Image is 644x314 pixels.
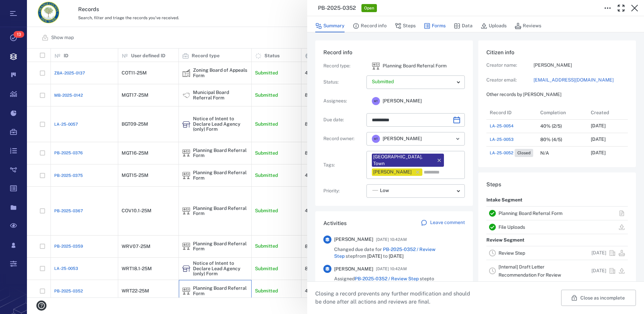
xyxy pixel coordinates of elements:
[515,20,541,32] button: Reviews
[537,106,587,119] div: Completion
[373,154,433,167] div: [GEOGRAPHIC_DATA], Town
[318,4,356,12] h3: PB-2025-0352
[376,235,407,244] span: [DATE] 10:42AM
[486,77,534,84] p: Creator email:
[372,97,380,105] div: M T
[490,103,512,122] div: Record ID
[516,150,532,156] span: Closed
[486,106,537,119] div: Record ID
[498,264,561,278] a: [Internal] Draft Letter Recommendation For Review
[591,250,606,256] p: [DATE]
[534,77,628,84] a: [EMAIL_ADDRESS][DOMAIN_NAME]
[591,268,606,274] p: [DATE]
[323,79,364,86] p: Status :
[490,123,514,129] a: LA-25-0054
[540,103,566,122] div: Completion
[323,135,364,142] p: Record owner :
[454,20,473,32] button: Data
[363,5,376,11] span: Open
[453,134,462,144] button: Open
[383,98,422,104] span: [PERSON_NAME]
[376,265,407,273] span: [DATE] 10:42AM
[334,247,436,259] a: PB-2025-0352 / Review Step
[13,31,24,38] span: 13
[323,49,465,57] h6: Record info
[478,172,636,309] div: StepsIntake SegmentPlanning Board Referral FormFile UploadsReview SegmentReview Step[DATE][Intern...
[353,20,387,32] button: Record info
[315,40,473,211] div: Record infoRecord type:icon Planning Board Referral FormPlanning Board Referral FormStatus:Assign...
[323,98,364,104] p: Assignees :
[490,136,514,143] a: LA-25-0053
[498,211,562,216] a: Planning Board Referral Form
[478,40,636,172] div: Citizen infoCreator name:[PERSON_NAME]Creator email:[EMAIL_ADDRESS][DOMAIN_NAME]Other records by ...
[591,150,606,156] p: [DATE]
[334,276,434,282] span: Assigned step to
[315,20,345,32] button: Summary
[372,78,454,85] p: Submitted
[486,62,534,69] p: Creator name:
[395,20,416,32] button: Steps
[383,63,447,69] p: Planning Board Referral Form
[334,236,373,243] span: [PERSON_NAME]
[323,188,364,194] p: Priority :
[373,169,412,176] div: [PERSON_NAME]
[334,266,373,273] span: [PERSON_NAME]
[540,151,549,156] div: N/A
[614,1,628,15] button: Toggle Fullscreen
[421,219,465,227] a: Leave comment
[591,136,606,143] p: [DATE]
[490,150,513,156] span: LA-25-0052
[367,253,382,259] span: [DATE]
[380,187,389,194] span: Low
[323,63,364,69] p: Record type :
[355,276,419,281] a: PB-2025-0352 / Review Step
[323,117,364,123] p: Due date :
[498,250,525,256] a: Review Step
[450,113,463,127] button: Choose date, selected date is Oct 18, 2025
[486,234,524,246] p: Review Segment
[486,49,628,57] h6: Citizen info
[334,246,465,259] span: Changed due date for step from to
[540,137,562,142] div: 80% (4/5)
[372,135,380,143] div: M T
[389,253,404,259] span: [DATE]
[601,1,614,15] button: Toggle to Edit Boxes
[486,181,628,189] h6: Steps
[323,162,364,168] p: Tags :
[15,5,29,11] span: Help
[587,106,638,119] div: Created
[591,103,609,122] div: Created
[490,149,533,157] a: LA-25-0052Closed
[561,290,636,306] button: Close as incomplete
[534,62,628,69] p: [PERSON_NAME]
[540,124,562,129] div: 40% (2/5)
[498,224,525,230] a: File Uploads
[481,20,507,32] button: Uploads
[424,20,446,32] button: Forms
[430,219,465,226] p: Leave comment
[372,62,380,70] div: Planning Board Referral Form
[323,219,347,227] h6: Activities
[591,123,606,129] p: [DATE]
[315,290,476,306] p: Closing a record prevents any further modification and should be done after all actions and revie...
[383,135,422,142] span: [PERSON_NAME]
[486,91,628,98] p: Other records by [PERSON_NAME]
[628,1,641,15] button: Close
[372,62,380,70] img: icon Planning Board Referral Form
[486,194,522,206] p: Intake Segment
